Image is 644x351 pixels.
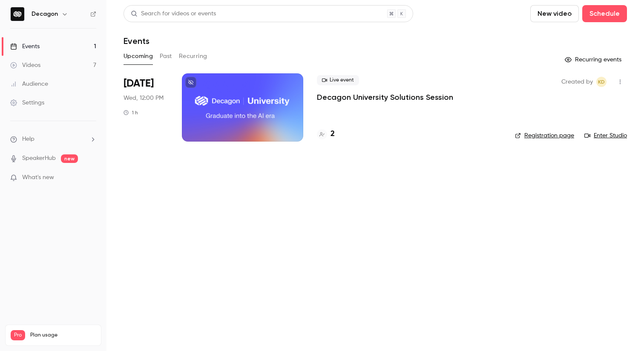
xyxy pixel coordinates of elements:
[584,131,627,140] a: Enter Studio
[179,49,207,63] button: Recurring
[10,42,40,51] div: Events
[11,7,24,21] img: Decagon
[530,5,579,22] button: New video
[124,73,168,142] div: Sep 24 Wed, 12:00 PM (America/Los Angeles)
[124,94,164,102] span: Wed, 12:00 PM
[86,174,96,182] iframe: Noticeable Trigger
[124,49,153,63] button: Upcoming
[10,99,44,107] div: Settings
[30,332,96,339] span: Plan usage
[317,92,453,102] a: Decagon University Solutions Session
[582,5,627,22] button: Schedule
[131,9,216,18] div: Search for videos or events
[22,135,34,144] span: Help
[124,36,149,46] h1: Events
[22,173,54,182] span: What's new
[124,77,154,90] span: [DATE]
[10,135,96,144] li: help-dropdown-opener
[561,77,593,87] span: Created by
[124,109,138,116] div: 1 h
[11,330,25,340] span: Pro
[32,10,58,18] h6: Decagon
[596,77,607,87] span: Kyra D'Onofrio
[160,49,172,63] button: Past
[61,154,78,163] span: new
[317,128,335,140] a: 2
[10,80,48,88] div: Audience
[22,154,56,163] a: SpeakerHub
[561,53,627,67] button: Recurring events
[515,131,574,140] a: Registration page
[10,61,40,70] div: Videos
[598,77,605,87] span: KD
[331,128,335,140] h4: 2
[317,75,359,85] span: Live event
